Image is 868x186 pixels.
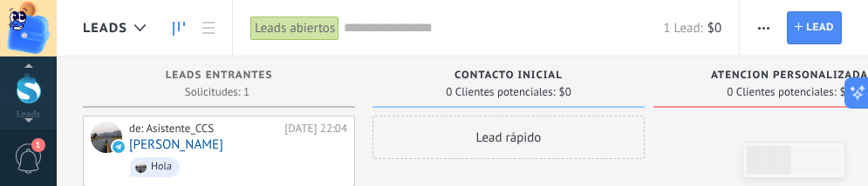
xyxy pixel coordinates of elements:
span: 1 [31,138,45,152]
span: Contacto inicial [455,70,563,82]
div: Contacto inicial [381,70,636,84]
span: Atencion Personalizada [711,70,868,82]
span: Leads Entrantes [166,70,273,82]
span: 0 Clientes potenciales: [446,87,555,97]
div: Carlos Calle [91,122,122,153]
div: Leads Entrantes [92,70,346,84]
span: Solicitudes: 1 [185,87,249,97]
span: $0 [840,87,852,97]
a: Lead [787,11,842,44]
img: telegram-sm.svg [113,141,125,153]
a: Lista [194,11,223,45]
div: Leads abiertos [250,16,339,41]
span: 0 Clientes potenciales: [727,87,836,97]
span: $0 [707,20,721,37]
span: Leads [83,20,127,37]
span: Lead [806,12,834,43]
button: Más [751,11,776,44]
div: [DATE] 22:04 [284,122,347,136]
div: Hola [151,161,172,173]
span: 1 Lead: [663,20,702,37]
span: $0 [559,87,571,97]
div: Lead rápido [372,116,645,159]
a: Leads [164,11,194,45]
div: de: Asistente_CCS [129,122,278,136]
a: [PERSON_NAME] [129,137,223,152]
